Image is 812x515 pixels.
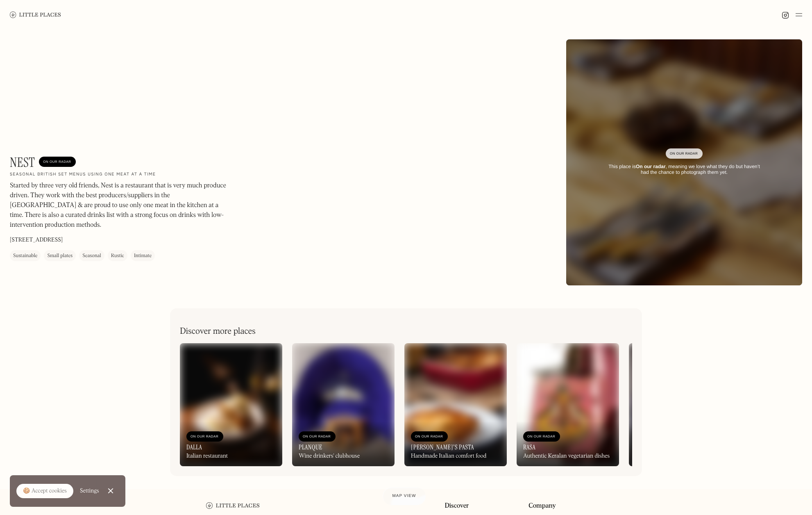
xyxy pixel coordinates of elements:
div: On Our Radar [670,150,699,158]
a: Map view [383,487,426,505]
div: This place is , meaning we love what they do but haven’t had the chance to photograph them yet. [604,164,764,175]
a: On Our RadarSorellaNeighbourhood Italian inspired restaurant [629,343,731,466]
div: Small plates [47,252,73,260]
a: Discover [445,502,469,510]
div: Intimate [134,252,152,260]
a: On Our RadarRasaAuthentic Keralan vegetarian dishes [517,343,619,466]
div: On Our Radar [191,433,219,441]
div: Italian restaurant [186,453,228,460]
div: Rustic [111,252,124,260]
a: Close Cookie Popup [102,483,119,499]
div: Settings [80,488,99,494]
a: Company [528,502,556,510]
div: On Our Radar [43,158,72,166]
a: 🍪 Accept cookies [16,484,73,499]
div: Handmade Italian comfort food [411,453,486,460]
div: On Our Radar [527,433,556,441]
h2: Seasonal British set menus using one meat at a time [10,172,156,178]
h2: Discover more places [180,326,256,337]
p: [STREET_ADDRESS] [10,236,63,244]
div: On Our Radar [415,433,444,441]
h3: Planque [299,443,322,451]
h3: Dalla [186,443,202,451]
strong: On our radar [636,164,666,169]
div: Sustainable [13,252,37,260]
div: Authentic Keralan vegetarian dishes [523,453,610,460]
div: On Our Radar [303,433,331,441]
h1: Nest [10,155,35,170]
a: On Our Radar[PERSON_NAME]'s PastaHandmade Italian comfort food [404,343,507,466]
a: On Our RadarDallaItalian restaurant [180,343,282,466]
div: 🍪 Accept cookies [23,487,67,495]
h3: Rasa [523,443,535,451]
p: Started by three very old friends, Nest is a restaurant that is very much produce driven. They wo... [10,181,231,230]
div: Seasonal [82,252,101,260]
a: Settings [80,482,99,500]
div: Wine drinkers' clubhouse [299,453,360,460]
span: Map view [392,494,416,498]
h3: [PERSON_NAME]'s Pasta [411,443,474,451]
a: On Our RadarPlanqueWine drinkers' clubhouse [292,343,395,466]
